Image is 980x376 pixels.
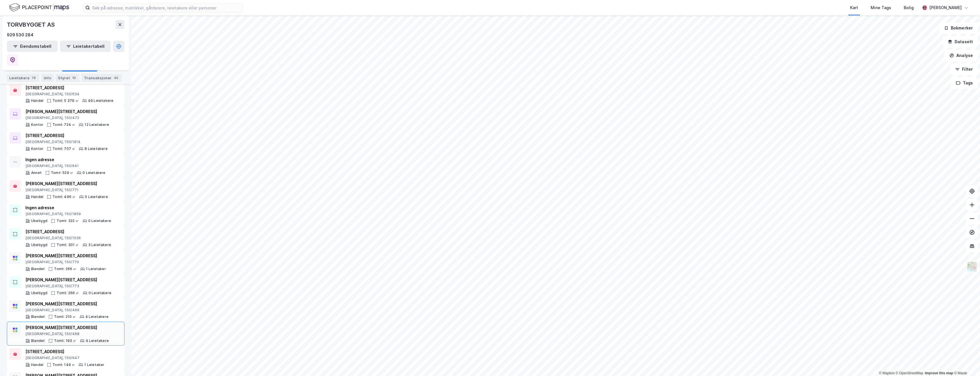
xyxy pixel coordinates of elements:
[7,20,56,29] div: TORVBYGGET AS
[943,36,978,48] button: Datasett
[25,348,105,355] div: [STREET_ADDRESS]
[85,314,109,319] div: 4 Leietakere
[88,219,111,223] div: 0 Leietakere
[925,371,953,375] a: Improve this map
[967,261,977,272] img: Z
[950,64,978,75] button: Filter
[850,4,858,11] div: Kart
[31,195,43,199] div: Handel
[929,4,962,11] div: [PERSON_NAME]
[31,147,43,151] div: Kontor
[871,4,891,11] div: Mine Tags
[25,324,109,331] div: [PERSON_NAME][STREET_ADDRESS]
[25,252,106,259] div: [PERSON_NAME][STREET_ADDRESS]
[57,243,79,247] div: Tomt: 301 ㎡
[53,122,75,127] div: Tomt: 724 ㎡
[53,147,75,151] div: Tomt: 707 ㎡
[86,267,106,271] div: 1 Leietaker
[85,147,107,151] div: 8 Leietakere
[82,74,122,82] div: Transaksjoner
[25,132,108,139] div: [STREET_ADDRESS]
[25,284,111,288] div: [GEOGRAPHIC_DATA], 150/773
[113,75,119,81] div: 45
[25,308,109,312] div: [GEOGRAPHIC_DATA], 150/466
[7,41,58,52] button: Eiendomstabell
[31,171,42,175] div: Annet
[951,77,978,89] button: Tags
[31,122,43,127] div: Kontor
[41,74,53,82] div: Info
[951,349,980,376] iframe: Chat Widget
[25,84,113,91] div: [STREET_ADDRESS]
[25,180,108,187] div: [PERSON_NAME][STREET_ADDRESS]
[89,291,111,295] div: 0 Leietakere
[25,276,111,283] div: [PERSON_NAME][STREET_ADDRESS]
[25,236,111,240] div: [GEOGRAPHIC_DATA], 150/1036
[53,363,75,367] div: Tomt: 149 ㎡
[25,332,109,336] div: [GEOGRAPHIC_DATA], 150/468
[54,314,76,319] div: Tomt: 210 ㎡
[904,4,914,11] div: Bolig
[31,75,37,81] div: 78
[86,339,109,343] div: 4 Leietakere
[31,267,45,271] div: Blandet
[57,291,79,295] div: Tomt: 266 ㎡
[9,3,69,13] img: logo.f888ab2527a4732fd821a326f86c7f29.svg
[7,31,33,38] div: 929 530 284
[945,50,978,61] button: Analyse
[88,98,114,103] div: 49 Leietakere
[25,92,113,96] div: [GEOGRAPHIC_DATA], 150/634
[31,314,45,319] div: Blandet
[31,98,43,103] div: Handel
[57,219,79,223] div: Tomt: 322 ㎡
[7,74,39,82] div: Leietakere
[54,267,77,271] div: Tomt: 266 ㎡
[85,122,109,127] div: 12 Leietakere
[31,363,43,367] div: Handel
[85,195,108,199] div: 0 Leietakere
[54,339,76,343] div: Tomt: 193 ㎡
[71,75,77,81] div: 10
[83,171,105,175] div: 0 Leietakere
[25,140,108,144] div: [GEOGRAPHIC_DATA], 150/1914
[25,116,109,120] div: [GEOGRAPHIC_DATA], 150/472
[879,371,895,375] a: Mapbox
[31,339,45,343] div: Blandet
[25,260,106,264] div: [GEOGRAPHIC_DATA], 150/770
[31,219,47,223] div: Ubebygd
[88,243,111,247] div: 3 Leietakere
[53,98,79,103] div: Tomt: 5 379 ㎡
[939,22,978,34] button: Bokmerker
[25,212,111,216] div: [GEOGRAPHIC_DATA], 150/1859
[25,300,109,307] div: [PERSON_NAME][STREET_ADDRESS]
[25,156,106,163] div: Ingen adresse
[51,171,73,175] div: Tomt: 529 ㎡
[25,164,106,168] div: [GEOGRAPHIC_DATA], 150/641
[31,243,47,247] div: Ubebygd
[25,204,111,211] div: Ingen adresse
[25,108,109,115] div: [PERSON_NAME][STREET_ADDRESS]
[25,356,105,360] div: [GEOGRAPHIC_DATA], 150/647
[53,195,76,199] div: Tomt: 496 ㎡
[56,74,79,82] div: Styret
[60,41,111,52] button: Leietakertabell
[25,228,111,235] div: [STREET_ADDRESS]
[90,3,242,12] input: Søk på adresse, matrikkel, gårdeiere, leietakere eller personer
[25,188,108,192] div: [GEOGRAPHIC_DATA], 150/771
[896,371,923,375] a: OpenStreetMap
[84,363,104,367] div: 1 Leietaker
[31,291,47,295] div: Ubebygd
